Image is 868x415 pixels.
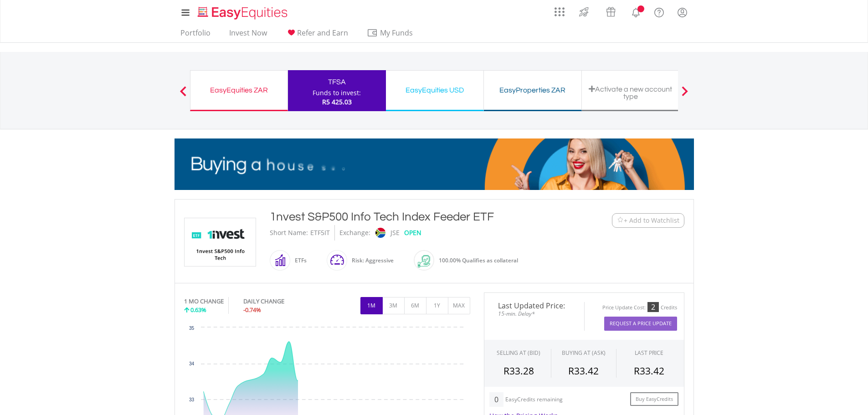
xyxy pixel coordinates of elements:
div: EasyCredits remaining [505,396,563,404]
div: Price Update Cost: [602,304,646,311]
img: thrive-v2.svg [576,5,591,19]
span: + Add to Watchlist [624,216,679,225]
div: Credits [661,304,677,311]
span: Last Updated Price: [491,302,577,309]
div: Short Name: [270,225,308,241]
a: My Profile [671,2,694,22]
div: Exchange: [339,225,370,241]
img: TFSA.ETF5IT.png [186,218,254,266]
a: Buy EasyCredits [630,392,678,406]
a: Invest Now [226,28,271,42]
div: ETFs [290,250,307,272]
div: 1nvest S&P500 Info Tech Index Feeder ETF [270,209,556,225]
span: R33.42 [634,364,664,377]
span: My Funds [367,27,426,39]
span: BUYING AT (ASK) [562,349,606,357]
button: 6M [404,297,426,314]
span: R33.28 [503,364,534,377]
span: 0.63% [190,306,206,314]
div: TFSA [293,76,380,88]
div: ETF5IT [310,225,330,241]
img: EasyMortage Promotion Banner [175,138,694,190]
button: MAX [448,297,470,314]
div: DAILY CHANGE [243,297,315,306]
button: Request A Price Update [604,317,677,331]
a: Refer and Earn [282,28,352,42]
button: 1M [360,297,383,314]
div: Funds to invest: [313,88,361,97]
div: JSE [390,225,400,241]
div: 0 [489,392,503,407]
div: OPEN [404,225,421,241]
div: EasyEquities ZAR [196,84,282,97]
div: SELLING AT (BID) [497,349,540,357]
span: Refer and Earn [297,28,348,38]
img: Watchlist [617,217,624,224]
span: R33.42 [568,364,599,377]
div: Risk: Aggressive [347,250,394,272]
div: EasyProperties ZAR [489,84,576,97]
a: AppsGrid [549,2,570,17]
button: Watchlist + Add to Watchlist [612,213,684,228]
button: 3M [382,297,405,314]
a: FAQ's and Support [647,2,671,20]
div: 2 [647,302,659,312]
span: 15-min. Delay* [491,309,577,318]
text: 34 [189,361,194,366]
a: Home page [194,2,291,20]
img: jse.png [375,228,385,238]
a: Portfolio [177,28,214,42]
div: EasyEquities USD [391,84,478,97]
span: -0.74% [243,306,261,314]
img: collateral-qualifying-green.svg [418,255,430,267]
div: Activate a new account type [587,85,674,100]
span: 100.00% Qualifies as collateral [439,256,518,264]
div: 1 MO CHANGE [184,297,224,306]
a: Notifications [624,2,647,20]
img: EasyEquities_Logo.png [196,5,291,20]
a: Vouchers [597,2,624,19]
div: LAST PRICE [635,349,663,357]
img: vouchers-v2.svg [603,5,618,19]
button: 1Y [426,297,448,314]
span: R5 425.03 [322,97,352,106]
img: grid-menu-icon.svg [555,7,565,17]
text: 35 [189,326,194,331]
text: 33 [189,397,194,402]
